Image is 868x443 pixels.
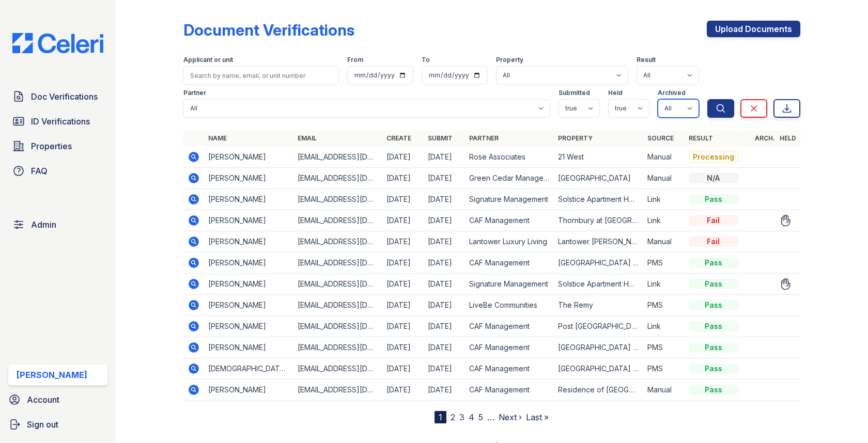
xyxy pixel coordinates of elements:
td: [GEOGRAPHIC_DATA] [554,168,643,189]
td: PMS [643,337,685,358]
td: [EMAIL_ADDRESS][DOMAIN_NAME] [293,210,382,231]
td: CAF Management [465,358,554,379]
td: [EMAIL_ADDRESS][DOMAIN_NAME] [293,189,382,210]
td: Lantower Luxury Living [465,231,554,252]
div: Fail [689,215,738,226]
div: Pass [689,363,738,374]
td: [EMAIL_ADDRESS][DOMAIN_NAME] [293,168,382,189]
a: 5 [478,412,483,422]
span: ID Verifications [31,115,90,128]
span: Admin [31,218,56,231]
td: Lantower [PERSON_NAME] Crossroads [554,231,643,252]
td: [EMAIL_ADDRESS][DOMAIN_NAME] [293,295,382,316]
label: Submitted [559,89,590,97]
span: Account [27,393,59,406]
td: [DATE] [424,189,465,210]
div: Pass [689,279,738,289]
div: Pass [689,342,738,353]
td: Link [643,210,685,231]
td: [DATE] [382,210,424,231]
td: [PERSON_NAME] [204,337,293,358]
td: [PERSON_NAME] [204,379,293,401]
div: [PERSON_NAME] [17,369,87,381]
td: Post [GEOGRAPHIC_DATA] [554,316,643,337]
label: Held [608,89,623,97]
td: [DATE] [424,274,465,295]
td: [PERSON_NAME] [204,252,293,274]
td: [EMAIL_ADDRESS][DOMAIN_NAME] [293,147,382,168]
td: [DATE] [382,189,424,210]
td: [DATE] [382,231,424,252]
a: Email [298,134,317,142]
label: Property [496,56,523,64]
td: Manual [643,231,685,252]
a: 3 [459,412,464,422]
td: [DATE] [382,252,424,274]
td: Manual [643,379,685,401]
td: Signature Management [465,189,554,210]
a: FAQ [8,161,107,181]
label: From [347,56,363,64]
span: Sign out [27,418,58,431]
div: Pass [689,300,738,310]
td: CAF Management [465,379,554,401]
label: Partner [183,89,206,97]
label: Result [637,56,656,64]
td: [DEMOGRAPHIC_DATA][PERSON_NAME] [204,358,293,379]
div: 1 [435,411,446,423]
td: Manual [643,147,685,168]
td: Green Cedar Management [465,168,554,189]
td: [DATE] [424,231,465,252]
td: [DATE] [424,337,465,358]
td: [PERSON_NAME] [204,316,293,337]
a: Last » [526,412,549,422]
td: Manual [643,168,685,189]
td: The Remy [554,295,643,316]
td: Residence of [GEOGRAPHIC_DATA] [554,379,643,401]
a: Sign out [4,414,112,435]
a: Submit [428,134,453,142]
td: [PERSON_NAME] [204,274,293,295]
a: 4 [469,412,474,422]
td: [DATE] [424,252,465,274]
td: [DATE] [424,316,465,337]
td: [PERSON_NAME] [204,189,293,210]
td: [PERSON_NAME] [204,295,293,316]
td: [DATE] [382,274,424,295]
td: PMS [643,252,685,274]
a: Arch. [755,134,775,142]
div: N/A [689,173,738,183]
td: LiveBe Communities [465,295,554,316]
a: Upload Documents [707,21,800,37]
a: Result [689,134,713,142]
div: Document Verifications [183,21,354,39]
span: … [487,411,494,423]
td: CAF Management [465,316,554,337]
td: [GEOGRAPHIC_DATA] Apartments [554,358,643,379]
td: [EMAIL_ADDRESS][DOMAIN_NAME] [293,358,382,379]
td: [DATE] [382,147,424,168]
td: Thornbury at [GEOGRAPHIC_DATA] [554,210,643,231]
td: Solstice Apartment Homes [554,274,643,295]
a: Doc Verifications [8,86,107,107]
td: Solstice Apartment Homes [554,189,643,210]
label: To [422,56,430,64]
td: 21 West [554,147,643,168]
a: Create [386,134,411,142]
td: [PERSON_NAME] [204,147,293,168]
td: Rose Associates [465,147,554,168]
td: [DATE] [382,295,424,316]
td: [EMAIL_ADDRESS][DOMAIN_NAME] [293,337,382,358]
label: Applicant or unit [183,56,233,64]
td: [DATE] [424,379,465,401]
td: [PERSON_NAME] [204,231,293,252]
a: Held [780,134,796,142]
label: Archived [658,89,686,97]
td: [DATE] [424,147,465,168]
span: FAQ [31,165,48,177]
span: Properties [31,140,72,152]
td: [DATE] [382,168,424,189]
td: [EMAIL_ADDRESS][DOMAIN_NAME] [293,274,382,295]
input: Search by name, email, or unit number [183,66,338,85]
td: [EMAIL_ADDRESS][DOMAIN_NAME] [293,231,382,252]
